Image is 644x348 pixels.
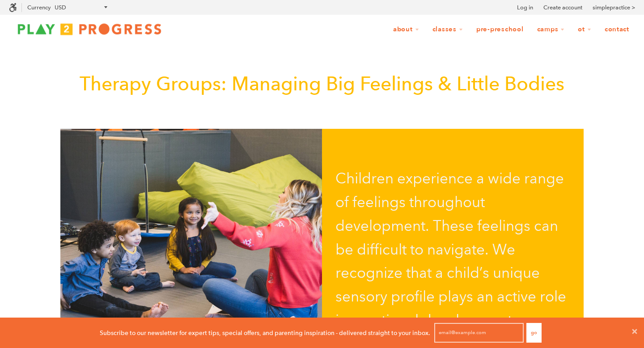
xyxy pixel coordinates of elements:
a: Contact [599,21,635,38]
input: email@example.com [434,323,524,343]
p: Subscribe to our newsletter for expert tips, special offers, and parenting inspiration - delivere... [100,328,430,338]
a: Create account [543,3,582,12]
a: Classes [427,21,469,38]
span: Therapy Groups: Managing Big Feelings & Little Bodies [80,72,564,95]
a: Camps [531,21,571,38]
a: simplepractice > [593,3,635,12]
button: Go [526,323,542,343]
p: Children experience a wide range of feelings throughout development. These feelings can be diffic... [335,167,568,332]
a: Pre-Preschool [470,21,530,38]
img: Play2Progress logo [9,20,170,38]
a: About [387,21,425,38]
a: Log in [517,3,533,12]
a: OT [572,21,597,38]
label: Currency [27,4,51,11]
